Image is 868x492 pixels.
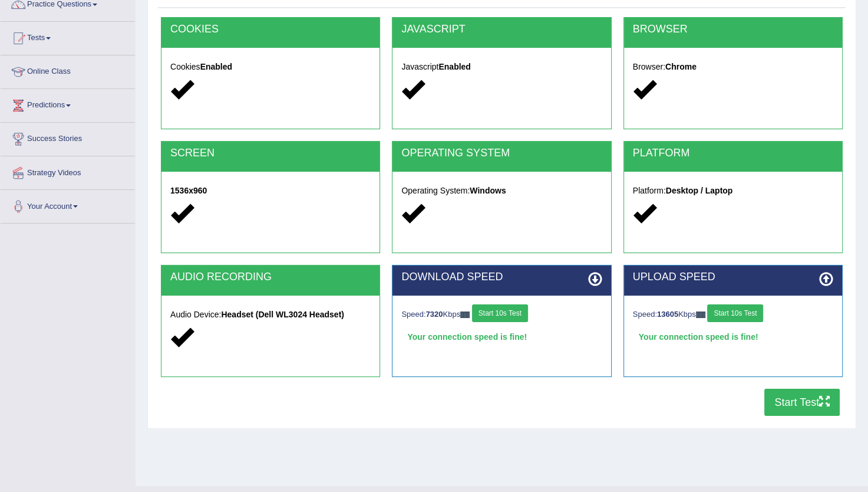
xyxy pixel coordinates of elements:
button: Start Test [764,389,840,416]
div: Speed: Kbps [633,304,833,325]
h2: BROWSER [633,24,833,35]
h2: JAVASCRIPT [401,24,602,35]
strong: 1536x960 [170,186,207,195]
strong: Chrome [665,62,697,71]
strong: 13605 [657,310,678,319]
h5: Operating System: [401,186,602,195]
button: Start 10s Test [707,304,763,322]
div: Speed: Kbps [401,304,602,325]
h2: OPERATING SYSTEM [401,147,602,159]
img: ajax-loader-fb-connection.gif [460,311,470,318]
strong: Headset (Dell WL3024 Headset) [221,310,344,319]
strong: Enabled [200,62,232,71]
img: ajax-loader-fb-connection.gif [696,311,705,318]
strong: Desktop / Laptop [666,186,733,195]
a: Success Stories [1,123,135,152]
h2: COOKIES [170,24,371,35]
a: Tests [1,22,135,51]
a: Predictions [1,89,135,119]
div: Your connection speed is fine! [633,328,833,346]
a: Strategy Videos [1,156,135,186]
h5: Audio Device: [170,310,371,319]
h2: PLATFORM [633,147,833,159]
h5: Cookies [170,63,371,71]
strong: Windows [470,186,506,195]
h5: Platform: [633,186,833,195]
h2: UPLOAD SPEED [633,271,833,283]
strong: Enabled [438,62,470,71]
h5: Browser: [633,63,833,71]
a: Online Class [1,55,135,85]
a: Your Account [1,190,135,219]
h2: DOWNLOAD SPEED [401,271,602,283]
div: Your connection speed is fine! [401,328,602,346]
h5: Javascript [401,63,602,71]
h2: SCREEN [170,147,371,159]
strong: 7320 [426,310,443,319]
button: Start 10s Test [472,304,528,322]
h2: AUDIO RECORDING [170,271,371,283]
